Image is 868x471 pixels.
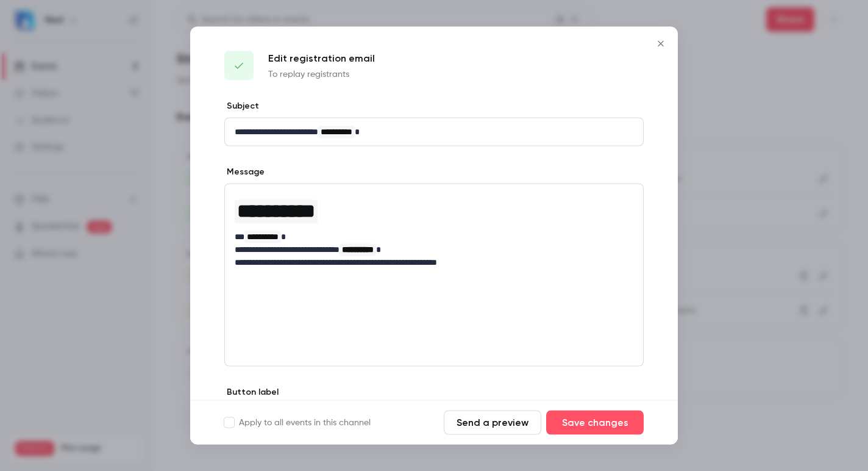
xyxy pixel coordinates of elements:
[225,118,643,146] div: editor
[224,100,259,112] label: Subject
[268,68,375,81] p: To replay registrants
[649,32,673,56] button: Close
[268,51,375,66] p: Edit registration email
[224,166,265,178] label: Message
[224,417,371,429] label: Apply to all events in this channel
[225,184,643,276] div: editor
[224,386,279,398] label: Button label
[546,411,644,435] button: Save changes
[444,411,541,435] button: Send a preview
